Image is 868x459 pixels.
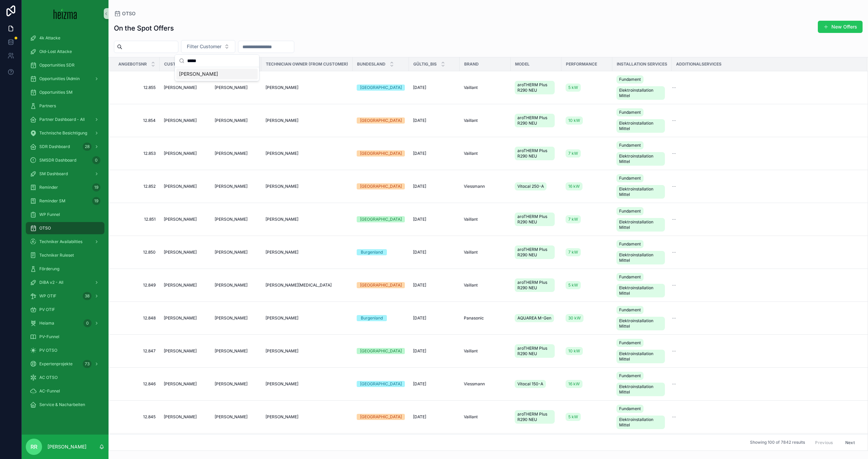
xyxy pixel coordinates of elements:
[566,314,584,322] a: 30 kW
[117,85,156,90] a: 12.855
[619,186,662,197] span: Elektroinstallation Mittel
[464,118,478,123] span: Vaillant
[39,130,87,136] span: Technische Besichtigung
[672,315,676,321] span: --
[39,158,76,163] span: SMSDR Dashboard
[619,252,662,263] span: Elektroinstallation Mittel
[26,154,104,166] a: SMSDR Dashboard0
[26,344,104,356] a: PV OTSO
[164,151,197,156] span: [PERSON_NAME]
[464,217,507,222] a: Vaillant
[619,121,662,131] span: Elektroinstallation Mittel
[265,315,298,321] span: [PERSON_NAME]
[265,282,349,288] a: [PERSON_NAME][MEDICAL_DATA]
[566,148,608,159] a: 7 kW
[619,153,662,164] span: Elektroinstallation Mittel
[39,375,58,380] span: AC OTSO
[619,351,662,362] span: Elektroinstallation Mittel
[515,277,557,293] a: aroTHERM Plus R290 NEU
[265,118,298,123] span: [PERSON_NAME]
[265,85,298,90] span: [PERSON_NAME]
[39,266,59,272] span: Förderung
[672,217,859,222] a: --
[22,27,108,420] div: scrollable content
[616,140,668,167] a: FundamentElektroinstallation Mittel
[818,21,863,33] button: New Offers
[464,315,484,321] span: Panasonic
[413,348,426,354] span: [DATE]
[92,156,100,164] div: 0
[616,272,668,299] a: FundamentElektroinstallation Mittel
[26,168,104,180] a: SM Dashboard
[265,348,349,354] a: [PERSON_NAME]
[672,348,859,354] a: --
[265,118,349,123] a: [PERSON_NAME]
[464,282,507,288] a: Vaillant
[39,307,55,312] span: PV OTIF
[164,184,206,189] a: [PERSON_NAME]
[117,348,156,354] a: 12.847
[616,370,668,398] a: FundamentElektroinstallation Mittel
[39,185,58,190] span: Reminder
[39,348,57,353] span: PV OTSO
[83,360,92,368] div: 73
[619,219,662,230] span: Elektroinstallation Mittel
[413,282,426,288] span: [DATE]
[164,85,197,90] span: [PERSON_NAME]
[616,74,668,101] a: FundamentElektroinstallation Mittel
[568,315,581,321] span: 30 kW
[464,348,507,354] a: Vaillant
[357,348,405,354] a: [GEOGRAPHIC_DATA]
[92,183,100,191] div: 19
[39,103,56,109] span: Partners
[360,117,402,124] div: [GEOGRAPHIC_DATA]
[413,85,456,90] a: [DATE]
[360,183,402,189] div: [GEOGRAPHIC_DATA]
[117,118,156,123] a: 12.854
[515,211,557,227] a: aroTHERM Plus R290 NEU
[619,318,662,329] span: Elektroinstallation Mittel
[215,118,248,123] span: [PERSON_NAME]
[39,361,73,367] span: Expertenprojekte
[164,118,206,123] a: [PERSON_NAME]
[672,348,676,354] span: --
[215,250,257,255] a: [PERSON_NAME]
[26,222,104,234] a: OTSO
[672,151,859,156] a: --
[566,214,608,225] a: 7 kW
[265,151,298,156] span: [PERSON_NAME]
[566,84,581,92] a: 5 kW
[357,117,405,124] a: [GEOGRAPHIC_DATA]
[464,282,478,288] span: Vaillant
[361,315,383,321] div: Burgenland
[215,315,257,321] a: [PERSON_NAME]
[413,282,456,288] a: [DATE]
[566,280,608,291] a: 5 kW
[215,184,257,189] a: [PERSON_NAME]
[26,100,104,112] a: Partners
[164,348,206,354] a: [PERSON_NAME]
[26,59,104,71] a: Opportunities SDR
[164,217,206,222] a: [PERSON_NAME]
[187,43,221,50] span: Filter Customer
[164,184,197,189] span: [PERSON_NAME]
[39,293,56,299] span: WP OTIF
[566,247,608,258] a: 7 kW
[39,117,85,122] span: Partner Dashboard - All
[517,82,552,93] span: aroTHERM Plus R290 NEU
[619,307,641,313] span: Fundament
[413,217,456,222] a: [DATE]
[672,85,859,90] a: --
[566,115,608,126] a: 10 kW
[117,184,156,189] a: 12.852
[39,49,72,54] span: Old-Lost Attacke
[181,40,235,53] button: Select Button
[515,244,557,260] a: aroTHERM Plus R290 NEU
[357,85,405,91] a: [GEOGRAPHIC_DATA]
[361,249,383,255] div: Burgenland
[26,127,104,139] a: Technische Besichtigung
[566,82,608,93] a: 5 kW
[357,249,405,255] a: Burgenland
[515,313,557,324] a: AQUAREA M-Gen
